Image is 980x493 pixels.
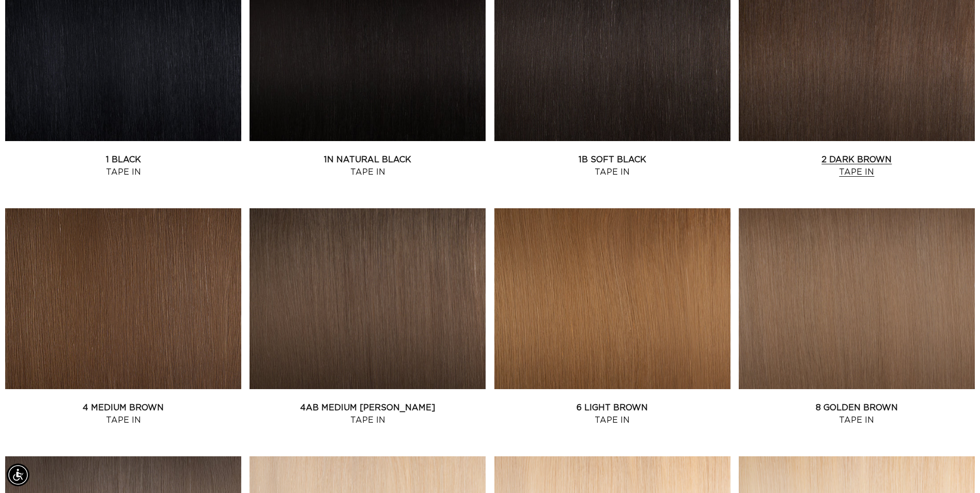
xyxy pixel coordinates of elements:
[7,464,29,486] div: Accessibility Menu
[250,153,486,178] a: 1N Natural Black Tape In
[494,402,730,426] a: 6 Light Brown Tape In
[5,402,241,426] a: 4 Medium Brown Tape In
[5,153,241,178] a: 1 Black Tape In
[739,153,975,178] a: 2 Dark Brown Tape In
[250,402,486,426] a: 4AB Medium [PERSON_NAME] Tape In
[494,153,730,178] a: 1B Soft Black Tape In
[739,402,975,426] a: 8 Golden Brown Tape In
